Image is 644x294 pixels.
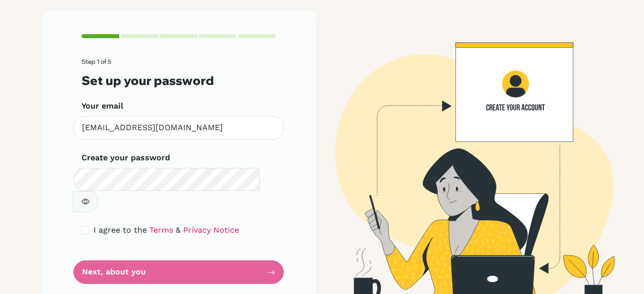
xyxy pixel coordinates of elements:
input: Insert your email* [73,116,284,140]
span: & [176,225,181,235]
span: I agree to the [94,225,147,235]
h3: Set up your password [82,73,276,88]
a: Privacy Notice [183,225,239,235]
span: Step 1 of 5 [82,58,111,65]
a: Terms [149,225,173,235]
label: Create your password [82,152,170,164]
label: Your email [82,100,123,112]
